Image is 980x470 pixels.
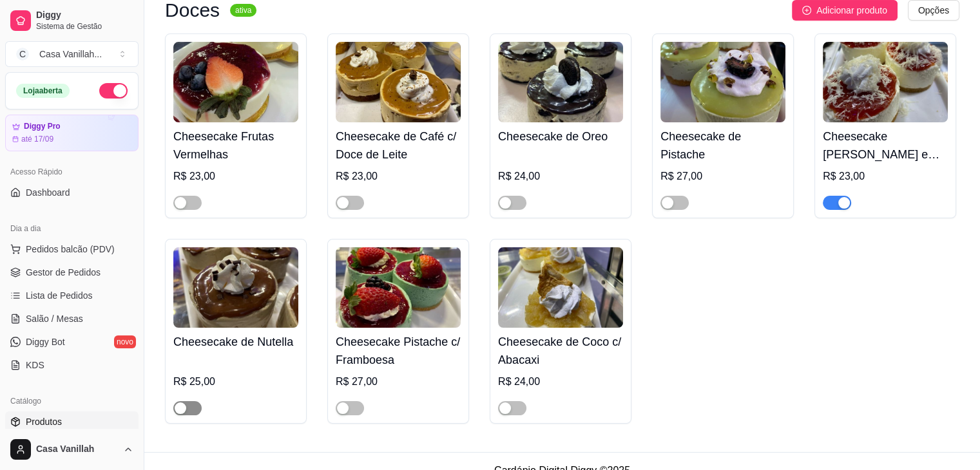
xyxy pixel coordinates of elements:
[816,3,887,17] span: Adicionar produto
[36,10,133,21] span: Diggy
[918,3,949,17] span: Opções
[823,127,948,164] h4: Cheesecake [PERSON_NAME] e [PERSON_NAME]
[26,186,70,199] span: Dashboard
[498,333,623,369] h4: Cheesecake de Coco c/ Abacaxi
[5,162,139,182] div: Acesso Rápido
[660,169,785,184] div: R$ 27,00
[498,169,623,184] div: R$ 24,00
[5,355,139,375] a: KDS
[802,6,811,15] span: plus-circle
[26,359,44,371] span: KDS
[498,374,623,390] div: R$ 24,00
[26,243,115,256] span: Pedidos balcão (PDV)
[26,415,62,428] span: Produtos
[5,332,139,352] a: Diggy Botnovo
[336,127,461,164] h4: Cheesecake de Café c/ Doce de Leite
[336,42,461,122] img: product-image
[5,262,139,283] a: Gestor de Pedidos
[16,48,29,61] span: C
[26,312,83,325] span: Salão / Mesas
[498,42,623,122] img: product-image
[5,5,139,36] a: DiggySistema de Gestão
[5,285,139,306] a: Lista de Pedidos
[823,169,948,184] div: R$ 23,00
[498,247,623,328] img: product-image
[660,42,785,122] img: product-image
[230,4,256,17] sup: ativa
[39,48,102,61] div: Casa Vanillah ...
[5,115,139,151] a: Diggy Proaté 17/09
[16,84,70,98] div: Loja aberta
[498,127,623,146] h4: Cheesecake de Oreo
[336,247,461,328] img: product-image
[660,127,785,164] h4: Cheesecake de Pistache
[5,434,139,465] button: Casa Vanillah
[5,391,139,411] div: Catálogo
[173,374,298,390] div: R$ 25,00
[336,333,461,369] h4: Cheesecake Pistache c/ Framboesa
[5,411,139,432] a: Produtos
[336,169,461,184] div: R$ 23,00
[823,42,948,122] img: product-image
[36,444,118,455] span: Casa Vanillah
[24,122,61,131] article: Diggy Pro
[26,266,101,279] span: Gestor de Pedidos
[173,169,298,184] div: R$ 23,00
[173,42,298,122] img: product-image
[5,239,139,259] button: Pedidos balcão (PDV)
[5,308,139,329] a: Salão / Mesas
[5,218,139,239] div: Dia a dia
[36,21,133,32] span: Sistema de Gestão
[26,289,93,302] span: Lista de Pedidos
[173,247,298,328] img: product-image
[5,41,139,67] button: Select a team
[5,182,139,203] a: Dashboard
[99,83,128,99] button: Alterar Status
[173,127,298,164] h4: Cheesecake Frutas Vermelhas
[21,134,53,144] article: até 17/09
[26,335,65,348] span: Diggy Bot
[336,374,461,390] div: R$ 27,00
[173,333,298,351] h4: Cheesecake de Nutella
[165,3,220,18] h3: Doces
